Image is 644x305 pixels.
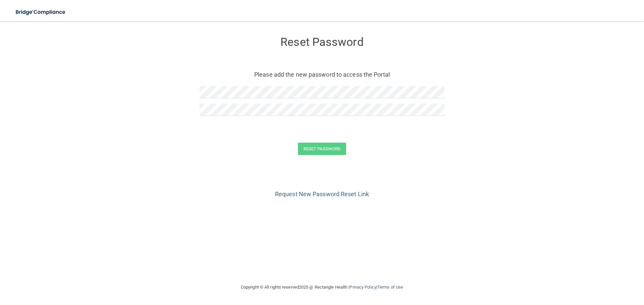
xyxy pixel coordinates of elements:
a: Request New Password Reset Link [275,190,369,198]
a: Privacy Policy [350,285,376,290]
img: bridge_compliance_login_screen.278c3ca4.svg [10,5,72,19]
p: Please add the new password to access the Portal [205,69,439,80]
div: Copyright © All rights reserved 2025 @ Rectangle Health | | [200,277,444,298]
button: Reset Password [298,143,346,155]
a: Terms of Use [377,285,403,290]
h3: Reset Password [200,36,444,48]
